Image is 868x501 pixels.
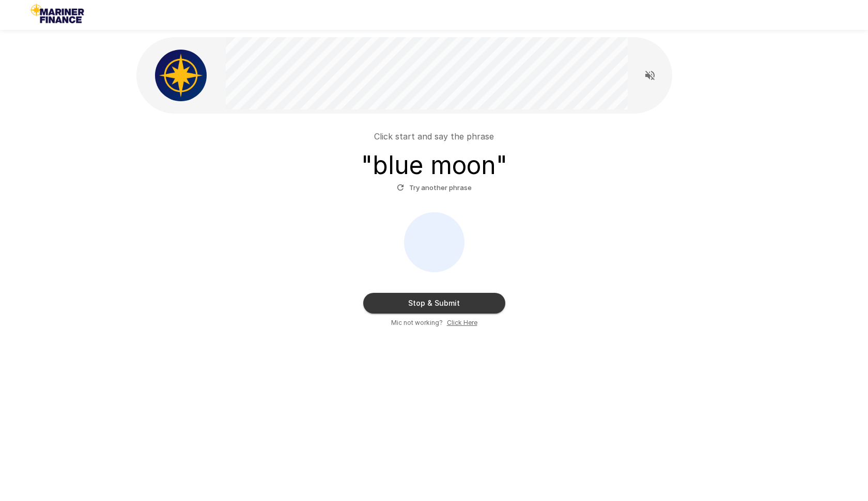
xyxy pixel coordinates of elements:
[640,65,660,86] button: Read questions aloud
[447,319,477,326] u: Click Here
[374,130,494,143] p: Click start and say the phrase
[363,293,505,314] button: Stop & Submit
[155,50,207,101] img: mariner_avatar.png
[391,318,443,328] span: Mic not working?
[361,151,507,180] h3: " blue moon "
[394,180,474,196] button: Try another phrase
